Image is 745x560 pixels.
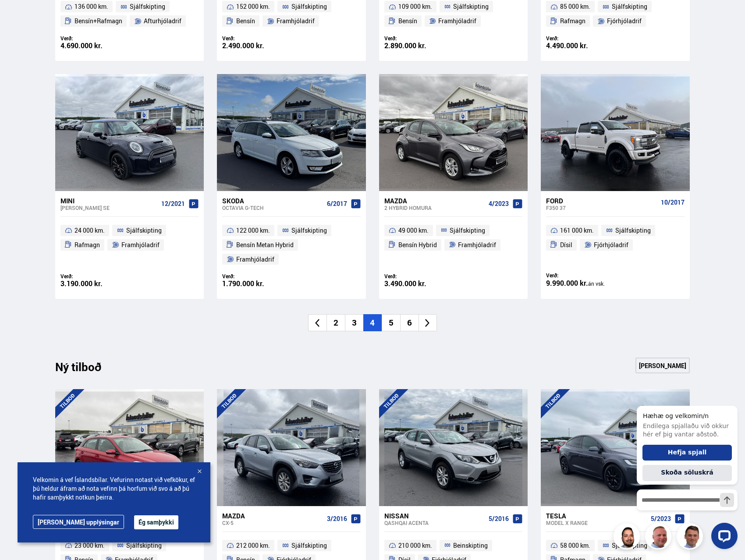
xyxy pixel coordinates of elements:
div: Ný tilboð [55,360,117,379]
span: 136 000 km. [74,1,108,12]
span: Sjálfskipting [615,225,651,236]
div: 4.490.000 kr. [546,42,615,50]
li: 2 [326,314,345,331]
div: Verð: [384,35,454,42]
li: 6 [400,314,419,331]
span: 152 000 km. [236,1,270,12]
a: Skoda Octavia G-TECH 6/2017 122 000 km. Sjálfskipting Bensín Metan Hybrid Framhjóladrif Verð: 1.7... [217,191,365,299]
div: Model X RANGE [546,520,647,526]
span: Framhjóladrif [438,16,476,26]
span: 23 000 km. [74,540,105,551]
span: Sjálfskipting [612,540,647,551]
span: 58 000 km. [560,540,590,551]
span: Sjálfskipting [453,1,489,12]
a: [PERSON_NAME] [635,358,690,373]
span: 212 000 km. [236,540,270,551]
div: Verð: [546,35,615,42]
div: 3.490.000 kr. [384,280,454,287]
li: 5 [382,314,400,331]
div: 3.190.000 kr. [60,280,130,287]
span: Bensín Hybrid [398,240,437,250]
span: Sjálfskipting [291,1,327,12]
span: 3/2016 [327,515,347,522]
div: Mazda [384,197,485,205]
div: Octavia G-TECH [222,205,323,211]
div: 2.890.000 kr. [384,42,454,50]
span: Framhjóladrif [236,254,274,265]
div: Verð: [384,273,454,280]
span: Fjórhjóladrif [607,16,642,26]
span: Sjálfskipting [450,225,485,236]
a: Mini [PERSON_NAME] SE 12/2021 24 000 km. Sjálfskipting Rafmagn Framhjóladrif Verð: 3.190.000 kr. [55,191,204,299]
div: Mazda [222,512,323,520]
span: Dísil [560,240,572,250]
button: Ég samþykki [134,515,178,529]
div: Tesla [546,512,647,520]
span: Sjálfskipting [130,1,165,12]
div: Ford [546,197,657,205]
span: 161 000 km. [560,225,594,236]
span: 6/2017 [327,200,347,207]
div: Nissan [384,512,485,520]
div: Verð: [546,272,615,279]
div: CX-5 [222,520,323,526]
div: [PERSON_NAME] SE [60,205,158,211]
span: Sjálfskipting [126,540,162,551]
a: Mazda 2 Hybrid HOMURA 4/2023 49 000 km. Sjálfskipting Bensín Hybrid Framhjóladrif Verð: 3.490.000... [379,191,528,299]
span: Bensín+Rafmagn [74,16,122,26]
iframe: LiveChat chat widget [630,390,741,556]
span: Rafmagn [560,16,585,26]
div: 4.690.000 kr. [60,42,130,50]
span: 24 000 km. [74,225,105,236]
div: Verð: [222,273,291,280]
li: 4 [363,314,382,331]
span: án vsk. [588,280,605,287]
span: 85 000 km. [560,1,590,12]
li: 3 [345,314,363,331]
span: Velkomin á vef Íslandsbílar. Vefurinn notast við vefkökur, ef þú heldur áfram að nota vefinn þá h... [33,475,195,502]
a: Ford F350 37 10/2017 161 000 km. Sjálfskipting Dísil Fjórhjóladrif Verð: 9.990.000 kr.án vsk. [541,191,689,299]
span: 4/2023 [489,200,509,207]
span: 49 000 km. [398,225,429,236]
div: 2 Hybrid HOMURA [384,205,485,211]
div: Verð: [222,35,291,42]
span: Sjálfskipting [291,225,327,236]
span: Afturhjóladrif [144,16,181,26]
div: Verð: [60,35,130,42]
span: Beinskipting [453,540,488,551]
a: [PERSON_NAME] upplýsingar [33,515,124,529]
span: Fjórhjóladrif [594,240,628,250]
div: Mini [60,197,158,205]
span: Sjálfskipting [612,1,647,12]
span: Framhjóladrif [277,16,315,26]
span: Bensín Metan Hybrid [236,240,294,250]
span: Framhjóladrif [458,240,496,250]
span: Bensín [398,16,417,26]
div: F350 37 [546,205,657,211]
div: Verð: [60,273,130,280]
span: Sjálfskipting [291,540,327,551]
span: 210 000 km. [398,540,432,551]
img: nhp88E3Fdnt1Opn2.png [615,525,641,551]
span: Framhjóladrif [121,240,160,250]
span: Rafmagn [74,240,100,250]
span: Sjálfskipting [126,225,162,236]
span: 122 000 km. [236,225,270,236]
span: 109 000 km. [398,1,432,12]
div: 9.990.000 kr. [546,280,615,287]
span: Bensín [236,16,255,26]
span: 5/2016 [489,515,509,522]
span: 10/2017 [661,199,685,206]
div: Skoda [222,197,323,205]
div: 2.490.000 kr. [222,42,291,50]
div: 1.790.000 kr. [222,280,291,287]
span: 12/2021 [161,200,185,207]
div: Qashqai ACENTA [384,520,485,526]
